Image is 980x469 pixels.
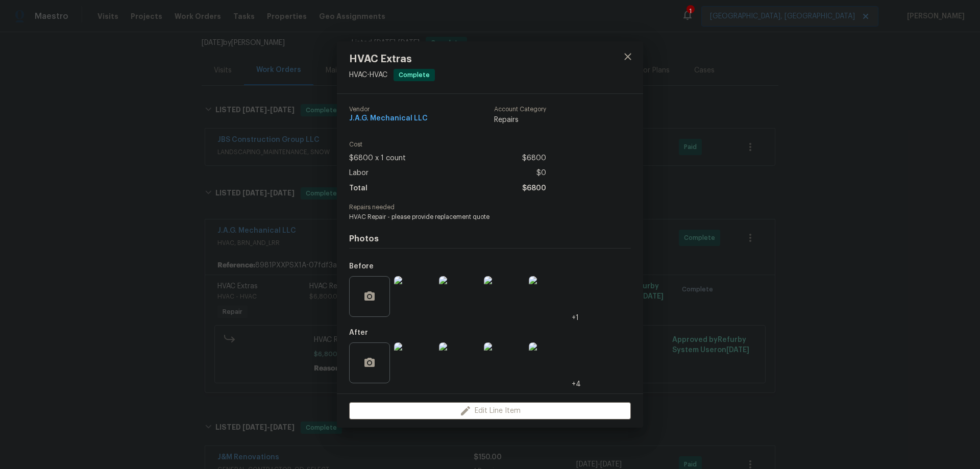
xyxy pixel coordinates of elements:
span: HVAC Extras [349,54,435,65]
span: HVAC Repair - please provide replacement quote [349,213,603,221]
span: Vendor [349,106,428,113]
span: $6800 [522,151,546,166]
span: $6800 [522,181,546,196]
h4: Photos [349,234,631,244]
div: 1 [687,6,694,16]
h5: Before [349,263,374,270]
span: Labor [349,166,369,181]
span: +1 [572,313,579,323]
span: HVAC - HVAC [349,71,387,78]
span: $0 [536,166,546,181]
h5: After [349,329,368,336]
span: Complete [395,70,434,80]
button: close [616,44,640,69]
span: Repairs [494,115,546,125]
span: Repairs needed [349,204,631,211]
span: Total [349,181,367,196]
span: Account Category [494,106,546,113]
span: Cost [349,141,546,148]
span: +4 [572,379,581,389]
span: $6800 x 1 count [349,151,406,166]
span: J.A.G. Mechanical LLC [349,115,428,122]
